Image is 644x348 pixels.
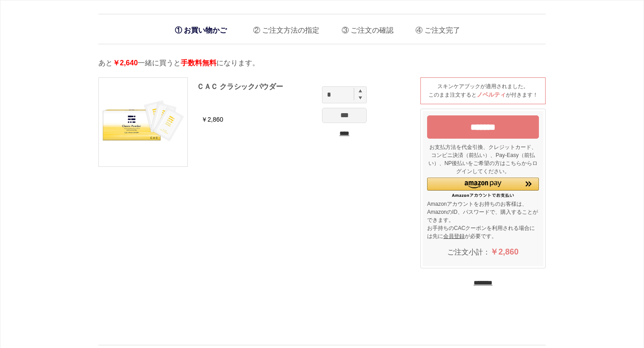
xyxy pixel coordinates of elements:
li: ご注文の確認 [335,19,394,37]
div: スキンケアブックが適用されました。 このまま注文すると が付きます！ [420,77,546,104]
img: spinplus.gif [359,89,362,93]
p: あと 一緒に買うと になります。 [98,58,546,68]
p: Amazonアカウントをお持ちのお客様は、AmazonのID、パスワードで、購入することができます。 お手持ちのCACクーポンを利用される場合には先に が必要です。 [427,200,539,240]
img: ＣＡＣ クラシックパウダー [99,78,187,166]
div: ご注文小計： [427,242,539,262]
span: 手数料無料 [181,59,216,67]
li: お買い物かご [170,21,231,39]
div: Amazon Pay - Amazonアカウントをお使いください [427,178,539,198]
li: ご注文完了 [409,19,460,37]
a: ＣＡＣ クラシックパウダー [197,83,283,90]
span: ノベルティ [477,91,506,98]
span: ￥2,860 [490,247,518,256]
a: 会員登録 [443,233,465,239]
p: お支払方法を代金引換、クレジットカード、コンビニ決済（前払い）、Pay-Easy（前払い）、NP後払いをご希望の方はこちらからログインしてください。 [427,143,539,175]
img: spinminus.gif [359,96,362,100]
li: ご注文方法の指定 [246,19,319,37]
span: ￥2,640 [113,59,138,67]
